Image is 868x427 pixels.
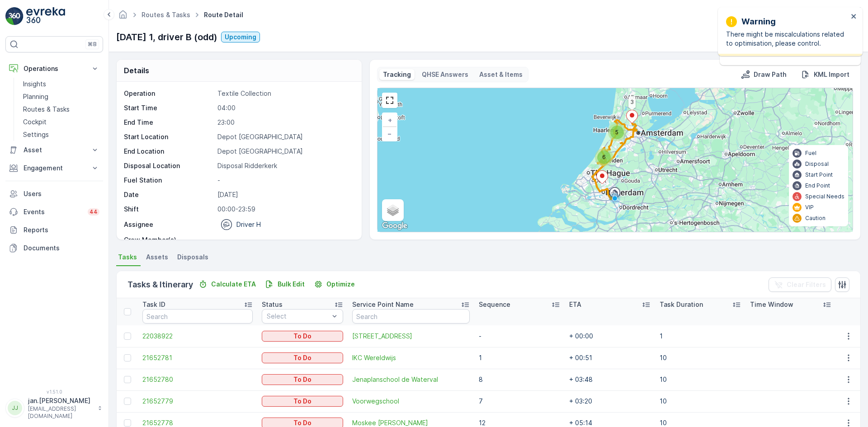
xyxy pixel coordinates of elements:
[262,374,343,385] button: To Do
[142,397,253,406] a: 21652779
[293,375,311,384] p: To Do
[221,32,260,42] button: Upcoming
[8,401,22,415] div: JJ
[479,70,523,79] p: Asset & Items
[595,148,613,166] div: 6
[479,375,560,384] p: 8
[352,375,470,384] a: Jenaplanschool de Waterval
[142,309,253,324] input: Search
[124,103,214,113] p: Start Time
[741,15,776,28] p: Warning
[278,280,305,289] p: Bulk Edit
[805,171,833,178] p: Start Point
[262,331,343,342] button: To Do
[217,190,352,199] p: [DATE]
[23,130,49,139] p: Settings
[23,92,48,101] p: Planning
[565,347,655,369] td: + 00:51
[124,419,131,427] div: Toggle Row Selected
[217,176,352,185] p: -
[24,145,85,155] p: Asset
[217,132,352,141] p: Depot [GEOGRAPHIC_DATA]
[124,398,131,405] div: Toggle Row Selected
[326,280,355,289] p: Optimize
[142,353,253,362] a: 21652781
[660,375,741,384] p: 10
[310,279,359,290] button: Optimize
[422,70,468,79] p: QHSE Answers
[124,89,214,98] p: Operation
[23,80,46,89] p: Insights
[660,300,703,309] p: Task Duration
[19,103,103,116] a: Routes & Tasks
[5,203,103,221] a: Events44
[383,127,396,141] a: Zoom Out
[565,325,655,347] td: + 00:00
[24,164,85,173] p: Engagement
[19,90,103,103] a: Planning
[565,369,655,390] td: + 03:48
[124,354,131,361] div: Toggle Row Selected
[5,221,103,239] a: Reports
[380,220,410,232] img: Google
[24,244,99,253] p: Documents
[805,182,830,189] p: End Point
[19,128,103,141] a: Settings
[124,118,214,127] p: End Time
[124,220,153,229] p: Assignee
[5,141,103,159] button: Asset
[124,333,131,340] div: Toggle Row Selected
[142,332,253,341] a: 22038922
[660,332,741,341] p: 1
[23,117,47,127] p: Cockpit
[124,132,214,141] p: Start Location
[142,11,190,19] a: Routes & Tasks
[383,113,396,127] a: Zoom In
[118,253,137,262] span: Tasks
[726,30,848,48] p: There might be miscalculations related to optimisation, please control.
[124,205,214,214] p: Shift
[565,390,655,412] td: + 03:20
[19,116,103,128] a: Cockpit
[479,353,560,362] p: 1
[217,205,352,214] p: 00:00-23:59
[805,215,826,222] p: Caution
[5,7,24,25] img: logo
[615,129,618,136] span: 5
[293,332,311,341] p: To Do
[267,312,329,321] p: Select
[124,235,214,244] p: Crew Member(s)
[211,280,256,289] p: Calculate ETA
[352,332,470,341] span: [STREET_ADDRESS]
[23,105,70,114] p: Routes & Tasks
[388,116,392,124] span: +
[352,300,414,309] p: Service Point Name
[5,239,103,257] a: Documents
[352,397,470,406] a: Voorwegschool
[146,253,168,262] span: Assets
[387,130,392,137] span: −
[769,277,831,292] button: Clear Filters
[217,235,352,244] p: -
[352,353,470,362] a: IKC Wereldwijs
[217,147,352,156] p: Depot [GEOGRAPHIC_DATA]
[569,300,581,309] p: ETA
[217,103,352,113] p: 04:00
[805,193,844,200] p: Special Needs
[5,396,103,420] button: JJjan.[PERSON_NAME][EMAIL_ADDRESS][DOMAIN_NAME]
[805,150,816,157] p: Fuel
[660,353,741,362] p: 10
[5,389,103,394] span: v 1.51.0
[177,253,208,262] span: Disposals
[262,300,283,309] p: Status
[5,185,103,203] a: Users
[28,396,93,405] p: jan.[PERSON_NAME]
[5,60,103,78] button: Operations
[602,154,606,160] span: 6
[217,161,352,170] p: Disposal Ridderkerk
